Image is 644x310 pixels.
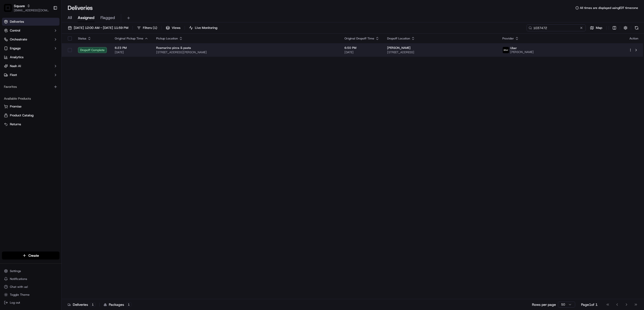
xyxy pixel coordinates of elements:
a: Product Catalog [4,113,57,118]
div: Available Products [2,95,59,103]
span: [DATE] [344,50,379,54]
div: 💻 [42,72,46,76]
span: Log out [10,301,20,305]
button: Map [588,24,605,31]
span: [DATE] [115,50,148,54]
span: [STREET_ADDRESS] [387,50,494,54]
span: Pickup Location [156,36,178,40]
h1: Deliveries [68,4,93,12]
div: Page 1 of 1 [581,302,598,307]
button: Live Monitoring [187,24,220,31]
a: 📗Knowledge Base [3,70,40,79]
button: Fleet [2,71,59,79]
img: Square [4,4,12,12]
span: Original Dropoff Time [344,36,374,40]
span: Map [596,26,602,30]
div: 1 [90,302,95,307]
button: SquareSquare[EMAIL_ADDRESS][DOMAIN_NAME] [2,2,51,14]
div: Packages [104,302,132,307]
button: Promise [2,103,59,110]
button: Nash AI [2,62,59,70]
button: Views [164,24,183,31]
span: Rosmarino pizza & pasta [156,46,191,50]
span: 6:50 PM [344,46,379,50]
button: Start new chat [84,49,90,55]
span: Filters [143,26,157,30]
button: Engage [2,44,59,52]
div: 1 [126,302,132,307]
span: Assigned [78,15,95,21]
span: Pylon [49,84,60,88]
span: Deliveries [10,19,24,24]
a: Promise [4,104,57,109]
div: 📗 [5,72,9,76]
span: All [68,15,72,21]
span: Chat with us! [10,285,28,289]
div: Start new chat [17,47,81,52]
button: Create [2,252,59,259]
button: Filters(1) [135,24,159,31]
span: Returns [10,122,21,127]
span: Orchestrate [10,37,27,42]
div: Action [629,36,639,40]
button: Product Catalog [2,111,59,119]
img: Nash [5,5,15,15]
img: 1736555255976-a54dd68f-1ca7-489b-9aae-adbdc363a1c4 [5,47,14,56]
input: Type to search [527,24,586,31]
span: Original Pickup Time [115,36,143,40]
a: Deliveries [2,18,59,26]
span: [PERSON_NAME] [510,50,534,54]
a: 💻API Documentation [40,70,81,79]
span: Product Catalog [10,113,34,118]
span: Nash AI [10,64,21,68]
div: Favorites [2,83,59,91]
p: Rows per page [532,302,556,307]
a: Returns [4,122,57,127]
button: Chat with us! [2,283,59,290]
span: Create [28,253,39,258]
a: Analytics [2,53,59,61]
span: 6:23 PM [115,46,148,50]
button: [DATE] 12:00 AM - [DATE] 11:59 PM [66,24,131,31]
span: Toggle Theme [10,293,30,297]
button: Log out [2,299,59,306]
span: All times are displayed using EDT timezone [580,6,638,10]
button: Returns [2,120,59,128]
span: Control [10,28,20,33]
span: Knowledge Base [10,72,38,77]
span: ( 1 ) [153,26,157,30]
button: Notifications [2,275,59,282]
span: Fleet [10,73,17,77]
button: Refresh [633,24,640,31]
span: Provider [502,36,514,40]
img: uber-new-logo.jpeg [503,47,509,53]
span: Settings [10,269,21,273]
button: [EMAIL_ADDRESS][DOMAIN_NAME] [14,8,49,12]
button: Square [14,3,25,8]
span: [STREET_ADDRESS][PERSON_NAME] [156,50,337,54]
span: Analytics [10,55,23,59]
button: Orchestrate [2,36,59,43]
span: Flagged [100,15,115,21]
span: Views [172,26,180,30]
span: Engage [10,46,21,51]
button: Control [2,27,59,35]
input: Got a question? Start typing here... [13,32,89,37]
span: API Documentation [47,72,79,77]
button: Settings [2,268,59,274]
span: Dropoff Location [387,36,410,40]
div: Deliveries [68,302,95,307]
span: Notifications [10,277,27,281]
span: Uber [510,46,517,50]
div: We're available if you need us! [17,52,62,56]
span: Status [78,36,86,40]
span: [PERSON_NAME] [387,46,411,50]
button: Toggle Theme [2,291,59,298]
p: Welcome 👋 [5,20,90,28]
a: Powered byPylon [35,84,60,88]
span: Live Monitoring [195,26,217,30]
span: [DATE] 12:00 AM - [DATE] 11:59 PM [74,26,128,30]
span: Promise [10,104,21,109]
